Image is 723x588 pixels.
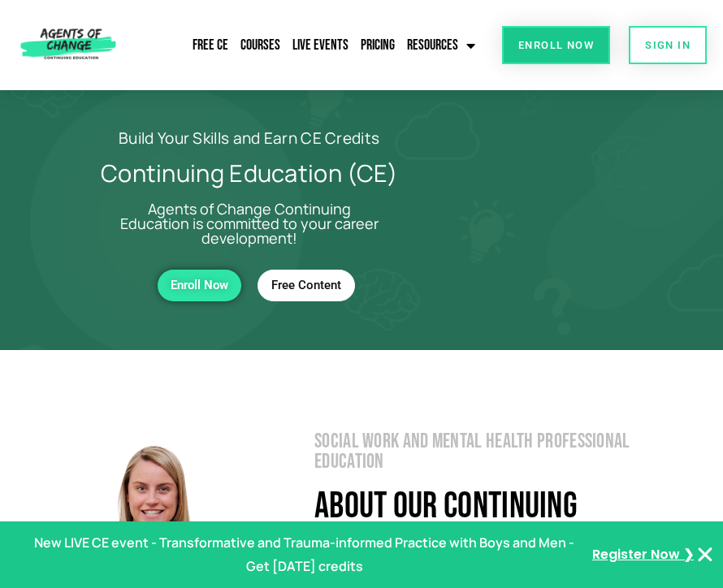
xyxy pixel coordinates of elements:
[114,201,385,245] p: Agents of Change Continuing Education is committed to your career development!
[188,27,232,64] a: Free CE
[695,545,715,564] button: Close Banner
[629,26,707,64] a: SIGN IN
[258,270,355,301] a: Free Content
[645,40,691,50] span: SIGN IN
[592,543,694,567] a: Register Now ❯
[288,27,353,64] a: Live Events
[41,131,458,145] h2: Build Your Skills and Earn CE Credits
[171,279,228,292] span: Enroll Now
[314,488,703,561] h4: About Our Continuing Education Offerings
[271,279,341,292] span: Free Content
[236,27,284,64] a: Courses
[158,270,241,301] a: Enroll Now
[518,40,594,50] span: Enroll Now
[403,27,479,64] a: Resources
[314,431,703,472] h2: Social Work and Mental Health Professional Education
[154,27,479,64] nav: Menu
[357,27,399,64] a: Pricing
[502,26,610,64] a: Enroll Now
[41,162,458,185] h1: Continuing Education (CE)
[29,531,579,578] p: New LIVE CE event - Transformative and Trauma-informed Practice with Boys and Men - Get [DATE] cr...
